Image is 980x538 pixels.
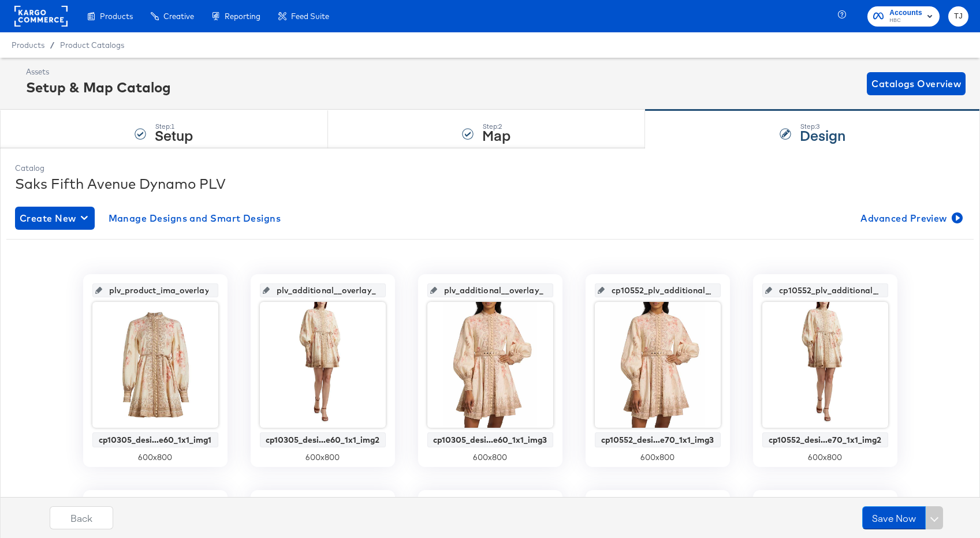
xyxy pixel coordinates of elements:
[800,125,845,144] strong: Design
[800,122,845,130] div: Step: 3
[856,207,965,230] button: Advanced Preview
[163,12,194,21] span: Creative
[92,452,218,463] div: 600 x 800
[263,435,383,444] div: cp10305_desi...e60_1x1_img2
[430,435,550,444] div: cp10305_desi...e60_1x1_img3
[889,16,922,25] span: HBC
[860,210,960,226] span: Advanced Preview
[291,12,329,21] span: Feed Suite
[953,10,964,23] span: TJ
[598,435,718,444] div: cp10552_desi...e70_1x1_img3
[595,452,721,463] div: 600 x 800
[871,76,961,92] span: Catalogs Overview
[867,72,966,95] button: Catalogs Overview
[26,66,171,77] div: Assets
[889,7,922,19] span: Accounts
[26,77,171,97] div: Setup & Map Catalog
[44,40,60,50] span: /
[12,40,44,50] span: Products
[109,210,281,226] span: Manage Designs and Smart Designs
[15,163,965,174] div: Catalog
[765,435,885,444] div: cp10552_desi...e70_1x1_img2
[260,452,386,463] div: 600 x 800
[427,452,553,463] div: 600 x 800
[15,174,965,193] div: Saks Fifth Avenue Dynamo PLV
[482,125,511,144] strong: Map
[155,125,193,144] strong: Setup
[100,12,133,21] span: Products
[20,210,90,226] span: Create New
[862,506,926,529] button: Save Now
[50,506,113,529] button: Back
[60,40,124,50] a: Product Catalogs
[762,452,888,463] div: 600 x 800
[948,6,968,27] button: TJ
[15,207,95,230] button: Create New
[867,6,940,27] button: AccountsHBC
[155,122,193,130] div: Step: 1
[95,435,215,444] div: cp10305_desi...e60_1x1_img1
[104,207,286,230] button: Manage Designs and Smart Designs
[482,122,511,130] div: Step: 2
[225,12,260,21] span: Reporting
